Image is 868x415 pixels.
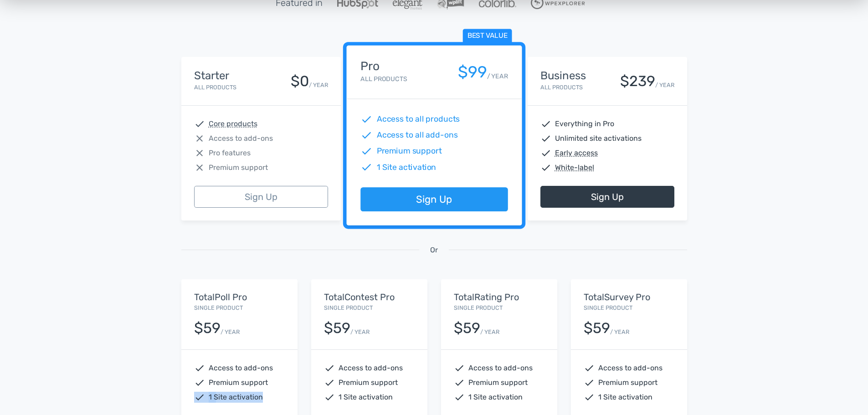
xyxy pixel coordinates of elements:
[468,392,523,403] span: 1 Site activation
[360,113,372,125] span: check
[454,320,480,336] div: $59
[584,392,595,403] span: check
[360,60,407,73] h4: Pro
[540,84,583,91] small: All Products
[555,148,598,159] abbr: Early access
[209,118,257,129] abbr: Core products
[209,392,263,403] span: 1 Site activation
[324,292,415,302] h5: TotalContest Pro
[584,304,632,311] small: Single Product
[454,304,503,311] small: Single Product
[598,377,657,388] span: Premium support
[584,320,610,336] div: $59
[454,392,465,403] span: check
[194,84,236,91] small: All Products
[194,70,236,82] h4: Starter
[194,118,205,129] span: check
[209,363,273,374] span: Access to add-ons
[339,377,398,388] span: Premium support
[194,133,205,144] span: close
[610,328,629,336] small: / YEAR
[209,377,268,388] span: Premium support
[209,162,268,173] span: Premium support
[540,70,586,82] h4: Business
[620,73,655,89] div: $239
[350,328,370,336] small: / YEAR
[209,133,273,144] span: Access to add-ons
[540,118,551,129] span: check
[221,328,240,336] small: / YEAR
[309,81,328,89] small: / YEAR
[555,118,614,129] span: Everything in Pro
[584,377,595,388] span: check
[598,363,663,374] span: Access to add-ons
[376,161,436,173] span: 1 Site activation
[194,304,243,311] small: Single Product
[655,81,674,89] small: / YEAR
[324,320,350,336] div: $59
[209,148,251,159] span: Pro features
[194,292,285,302] h5: TotalPoll Pro
[360,129,372,141] span: check
[540,162,551,173] span: check
[555,162,594,173] abbr: White-label
[194,377,205,388] span: check
[360,75,407,83] small: All Products
[339,392,393,403] span: 1 Site activation
[430,245,438,256] span: Or
[360,145,372,157] span: check
[454,292,544,302] h5: TotalRating Pro
[457,63,487,81] div: $99
[468,377,528,388] span: Premium support
[194,148,205,159] span: close
[598,392,652,403] span: 1 Site activation
[462,29,512,43] span: Best value
[376,129,457,141] span: Access to all add-ons
[194,392,205,403] span: check
[480,328,499,336] small: / YEAR
[194,363,205,374] span: check
[584,292,674,302] h5: TotalSurvey Pro
[324,377,335,388] span: check
[376,145,442,157] span: Premium support
[339,363,403,374] span: Access to add-ons
[540,133,551,144] span: check
[291,73,309,89] div: $0
[584,363,595,374] span: check
[324,304,373,311] small: Single Product
[468,363,533,374] span: Access to add-ons
[454,363,465,374] span: check
[376,113,460,125] span: Access to all products
[324,392,335,403] span: check
[324,363,335,374] span: check
[540,186,674,208] a: Sign Up
[454,377,465,388] span: check
[487,72,508,81] small: / YEAR
[360,161,372,173] span: check
[194,186,328,208] a: Sign Up
[540,148,551,159] span: check
[555,133,642,144] span: Unlimited site activations
[194,162,205,173] span: close
[194,320,221,336] div: $59
[360,188,508,212] a: Sign Up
